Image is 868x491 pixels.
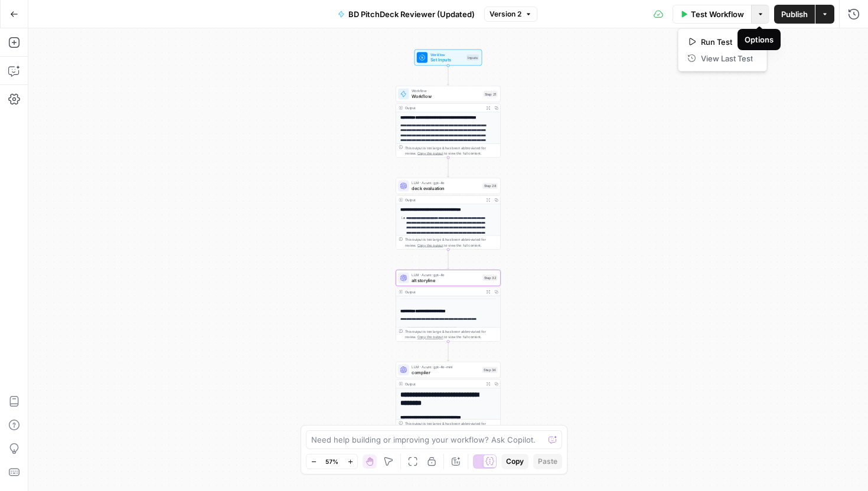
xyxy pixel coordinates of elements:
[482,183,497,189] div: Step 28
[482,367,498,373] div: Step 34
[781,8,808,20] span: Publish
[405,145,498,156] div: This output is too large & has been abbreviated for review. to view the full content.
[405,105,482,110] div: Output
[430,57,464,63] span: Set Inputs
[774,5,815,24] button: Publish
[506,456,524,467] span: Copy
[412,93,481,100] span: Workflow
[412,89,481,94] span: Workflow
[405,289,482,294] div: Output
[325,457,338,466] span: 57%
[430,52,464,57] span: Workflow
[405,421,498,431] div: This output is too large & has been abbreviated for review. to view the full content.
[501,454,528,469] button: Copy
[691,8,744,20] span: Test Workflow
[412,364,479,369] span: LLM · Azure: gpt-4o-mini
[331,5,482,24] button: BD PitchDeck Reviewer (Updated)
[447,342,449,361] g: Edge from step_32 to step_34
[412,272,480,277] span: LLM · Azure: gpt-4o
[405,329,498,339] div: This output is too large & has been abbreviated for review. to view the full content.
[412,277,480,283] span: alt storyline
[484,91,498,97] div: Step 21
[405,381,482,387] div: Output
[490,9,521,19] span: Version 2
[701,36,753,48] span: Run Test
[466,54,479,60] div: Inputs
[673,5,751,24] button: Test Workflow
[417,335,443,339] span: Copy the output
[701,53,753,64] span: View Last Test
[482,275,497,281] div: Step 32
[396,50,501,66] div: WorkflowSet InputsInputs
[405,197,482,202] div: Output
[405,237,498,248] div: This output is too large & has been abbreviated for review. to view the full content.
[412,180,480,185] span: LLM · Azure: gpt-4o
[417,151,443,155] span: Copy the output
[447,66,449,85] g: Edge from start to step_21
[484,6,537,22] button: Version 2
[412,185,480,191] span: deck evaluation
[447,250,449,269] g: Edge from step_28 to step_32
[533,454,562,469] button: Paste
[417,243,443,247] span: Copy the output
[447,158,449,177] g: Edge from step_21 to step_28
[412,369,479,375] span: compiler
[538,456,557,467] span: Paste
[348,8,475,20] span: BD PitchDeck Reviewer (Updated)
